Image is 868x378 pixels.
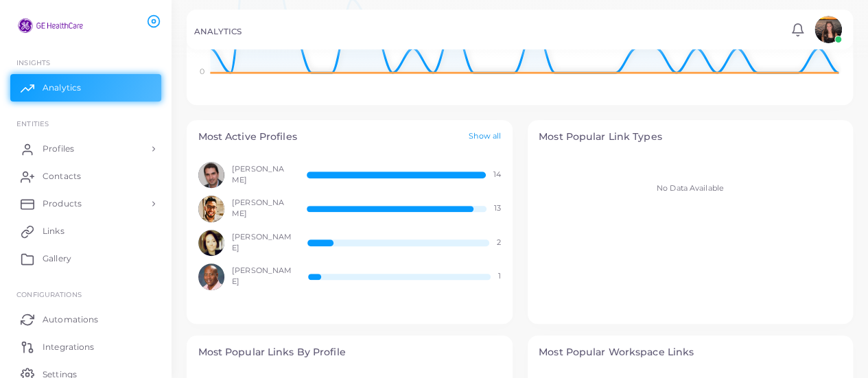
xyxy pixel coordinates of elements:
a: Integrations [10,333,161,360]
h4: Most Popular Links By Profile [198,346,502,358]
a: Products [10,190,161,217]
a: Gallery [10,245,161,272]
img: avatar [198,162,225,189]
img: avatar [814,16,842,43]
a: Show all [469,131,501,143]
span: [PERSON_NAME] [232,198,292,220]
span: Analytics [43,82,81,94]
span: 2 [497,237,501,248]
span: Automations [43,314,98,326]
span: Gallery [43,252,71,265]
span: ENTITIES [16,119,49,128]
img: avatar [198,263,225,290]
span: Contacts [43,170,81,182]
span: [PERSON_NAME] [232,232,292,254]
div: No Data Available [539,154,842,223]
span: Profiles [43,143,74,155]
span: Links [43,225,64,237]
span: INSIGHTS [16,58,50,67]
span: 14 [493,169,501,180]
h4: Most Popular Link Types [539,131,842,143]
a: Automations [10,305,161,333]
tspan: 0 [200,67,204,76]
img: avatar [198,196,225,222]
span: [PERSON_NAME] [232,164,292,186]
span: Configurations [16,290,82,298]
span: 1 [498,271,501,282]
img: logo [12,13,89,38]
a: avatar [810,16,845,43]
span: Products [43,198,82,210]
span: Integrations [43,341,94,353]
span: 13 [494,203,501,214]
span: [PERSON_NAME] [232,265,293,287]
img: avatar [198,230,225,257]
a: Contacts [10,163,161,190]
a: Profiles [10,135,161,163]
a: Analytics [10,74,161,102]
a: Links [10,217,161,245]
h4: Most Active Profiles [198,131,297,143]
h4: Most Popular Workspace Links [539,346,842,358]
h5: ANALYTICS [194,27,242,36]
